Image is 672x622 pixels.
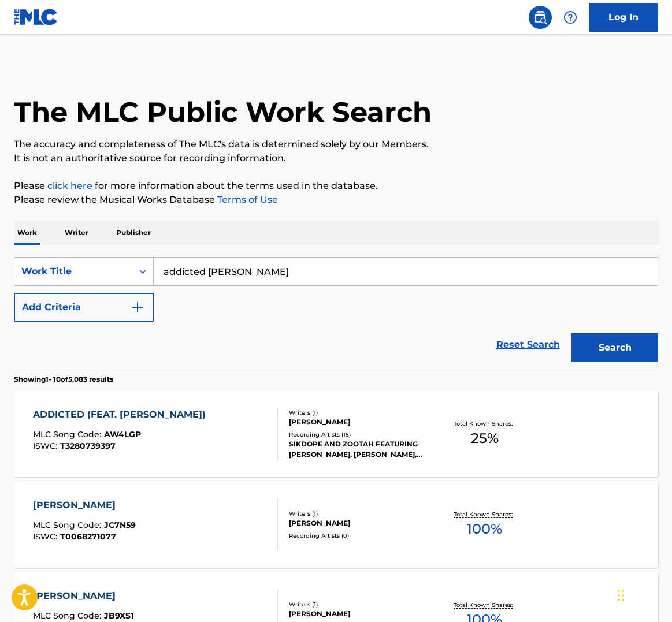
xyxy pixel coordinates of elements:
[14,151,658,165] p: It is not an authoritative source for recording information.
[289,417,431,427] div: [PERSON_NAME]
[571,333,658,362] button: Search
[14,374,113,385] p: Showing 1 - 10 of 5,083 results
[14,257,658,368] form: Search Form
[21,265,125,278] div: Work Title
[289,439,431,460] div: SIKDOPE AND ZOOTAH FEATURING [PERSON_NAME], [PERSON_NAME], ZOOTAH, ZOOTAH|SIKDOPE, SIKDOPE AND ZO...
[33,498,136,512] div: [PERSON_NAME]
[33,429,104,440] span: MLC Song Code :
[33,441,60,451] span: ISWC :
[14,137,658,151] p: The accuracy and completeness of The MLC's data is determined solely by our Members.
[33,610,104,621] span: MLC Song Code :
[14,9,58,25] img: MLC Logo
[60,441,116,451] span: T3280739397
[454,601,515,609] p: Total Known Shares:
[14,481,658,568] a: [PERSON_NAME]MLC Song Code:JC7N59ISWC:T0068271077Writers (1)[PERSON_NAME]Recording Artists (0)Tot...
[289,408,431,417] div: Writers ( 1 )
[467,519,502,539] span: 100 %
[14,221,40,245] p: Work
[491,332,566,357] a: Reset Search
[529,6,552,29] a: Public Search
[563,10,577,24] img: help
[14,390,658,477] a: ADDICTED (FEAT. [PERSON_NAME])MLC Song Code:AW4LGPISWC:T3280739397Writers (1)[PERSON_NAME]Recordi...
[454,419,515,428] p: Total Known Shares:
[289,509,431,518] div: Writers ( 1 )
[61,221,92,245] p: Writer
[33,589,133,603] div: [PERSON_NAME]
[113,221,154,245] p: Publisher
[131,300,144,314] img: 9d2ae6d4665cec9f34b9.svg
[14,95,432,129] h1: The MLC Public Work Search
[14,179,658,193] p: Please for more information about the terms used in the database.
[289,600,431,609] div: Writers ( 1 )
[559,6,582,29] div: Help
[104,520,136,530] span: JC7N59
[47,180,92,191] a: click here
[289,531,431,540] div: Recording Artists ( 0 )
[14,293,154,322] button: Add Criteria
[533,10,547,24] img: search
[215,194,278,205] a: Terms of Use
[289,430,431,439] div: Recording Artists ( 15 )
[618,578,625,613] div: Drag
[289,518,431,528] div: [PERSON_NAME]
[471,428,499,449] span: 25 %
[33,520,104,530] span: MLC Song Code :
[104,429,141,440] span: AW4LGP
[104,610,133,621] span: JB9XS1
[60,531,116,542] span: T0068271077
[14,193,658,207] p: Please review the Musical Works Database
[33,408,211,422] div: ADDICTED (FEAT. [PERSON_NAME])
[33,531,60,542] span: ISWC :
[454,510,515,519] p: Total Known Shares:
[614,567,672,622] iframe: Chat Widget
[289,609,431,619] div: [PERSON_NAME]
[589,3,658,32] a: Log In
